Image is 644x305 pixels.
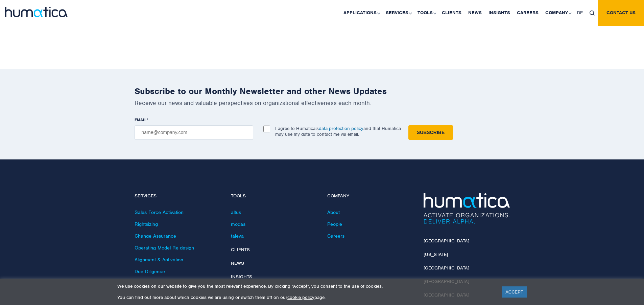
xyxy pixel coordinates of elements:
h4: Services [135,193,221,199]
p: You can find out more about which cookies we are using or switch them off on our page. [117,295,494,300]
a: Clients [231,247,250,253]
img: search_icon [590,10,595,16]
a: [GEOGRAPHIC_DATA] [424,238,469,244]
a: Due Diligence [135,268,165,275]
p: Receive our news and valuable perspectives on organizational effectiveness each month. [135,99,510,107]
a: data protection policy [319,126,363,131]
a: About [327,209,340,215]
p: I agree to Humatica’s and that Humatica may use my data to contact me via email. [275,126,401,137]
span: EMAIL [135,117,147,123]
a: Careers [327,233,344,239]
a: cookie policy [287,295,314,300]
input: name@company.com [135,125,253,140]
a: taleva [231,233,244,239]
a: altus [231,209,241,215]
a: Change Assurance [135,233,176,239]
h2: Subscribe to our Monthly Newsletter and other News Updates [135,86,510,96]
a: [GEOGRAPHIC_DATA] [424,265,469,271]
a: News [231,260,244,266]
a: Insights [231,274,252,280]
p: We use cookies on our website to give you the most relevant experience. By clicking “Accept”, you... [117,283,494,289]
h4: Company [327,193,413,199]
img: Humatica [424,193,510,224]
a: [US_STATE] [424,252,448,257]
a: Alignment & Activation [135,257,183,263]
a: People [327,221,342,227]
a: modas [231,221,245,227]
input: I agree to Humatica’sdata protection policyand that Humatica may use my data to contact me via em... [263,126,270,132]
input: Subscribe [408,125,453,140]
a: Rightsizing [135,221,158,227]
h4: Tools [231,193,317,199]
span: DE [577,10,583,16]
a: ACCEPT [502,286,527,298]
img: logo [5,7,68,17]
a: Sales Force Activation [135,209,184,215]
a: Operating Model Re-design [135,245,194,251]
